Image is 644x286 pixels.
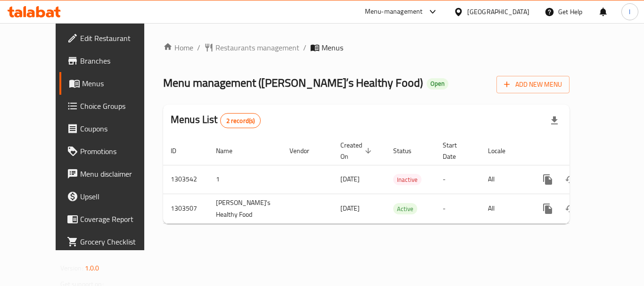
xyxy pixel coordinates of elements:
span: Inactive [393,174,421,185]
span: ID [171,145,189,156]
span: Grocery Checklist [80,236,156,247]
a: Coverage Report [59,208,163,230]
span: [DATE] [340,202,360,214]
span: Version: [60,262,83,274]
td: All [480,194,529,223]
div: Total records count [220,113,261,128]
span: Upsell [80,191,156,202]
span: Open [427,80,448,88]
span: Locale [488,145,518,156]
span: Branches [80,55,156,66]
a: Choice Groups [59,95,163,117]
th: Actions [529,137,635,165]
span: Menus [322,42,343,53]
span: [DATE] [340,173,360,185]
span: Edit Restaurant [80,33,156,44]
td: 1303542 [163,165,208,194]
a: Branches [59,49,163,72]
h2: Menus List [171,113,261,128]
td: [PERSON_NAME]'s Healthy Food [208,194,282,223]
button: Change Status [559,197,582,220]
span: Active [393,204,417,214]
td: - [435,194,480,223]
button: more [537,168,559,191]
a: Menus [59,72,163,95]
span: 2 record(s) [221,116,261,125]
span: Promotions [80,146,156,157]
li: / [303,42,306,53]
button: Add New Menu [496,76,570,93]
td: 1303507 [163,194,208,223]
span: Menu management ( [PERSON_NAME]’s Healthy Food ) [163,72,423,93]
span: Name [216,145,245,156]
a: Upsell [59,185,163,208]
a: Promotions [59,140,163,163]
a: Coupons [59,117,163,140]
td: 1 [208,165,282,194]
div: Export file [543,109,566,132]
span: Restaurants management [215,42,299,53]
a: Grocery Checklist [59,230,163,253]
span: 1.0.0 [85,262,99,274]
span: Choice Groups [80,100,156,112]
span: Coverage Report [80,213,156,225]
div: Inactive [393,174,421,185]
a: Restaurants management [204,42,299,53]
button: Change Status [559,168,582,191]
span: Start Date [443,139,469,162]
span: Status [393,145,424,156]
span: Created On [340,139,374,162]
span: Coupons [80,123,156,134]
div: [GEOGRAPHIC_DATA] [467,7,529,17]
span: Add New Menu [504,79,562,90]
a: Menu disclaimer [59,163,163,185]
li: / [197,42,200,53]
td: All [480,165,529,194]
nav: breadcrumb [163,42,570,53]
span: Menus [82,78,156,89]
span: Vendor [289,145,322,156]
a: Edit Restaurant [59,27,163,49]
table: enhanced table [163,137,635,224]
button: more [537,197,559,220]
a: Home [163,42,193,53]
td: - [435,165,480,194]
span: l [629,7,630,17]
span: Menu disclaimer [80,168,156,180]
div: Active [393,203,417,214]
div: Menu-management [365,6,423,17]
